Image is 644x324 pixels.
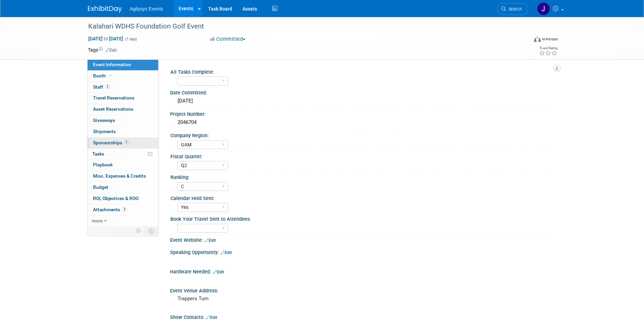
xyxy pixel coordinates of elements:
[221,250,232,255] a: Edit
[488,35,558,46] div: Event Format
[130,6,163,12] span: Agilysys Events
[93,162,113,167] span: Playbook
[93,196,139,201] span: ROI, Objectives & ROO
[93,207,127,212] span: Attachments
[539,47,557,50] div: Event Rating
[88,182,158,193] a: Budget
[93,140,129,145] span: Sponsorships
[88,160,158,170] a: Playbook
[88,204,158,215] a: Attachments3
[105,84,110,89] span: 2
[88,115,158,126] a: Giveaways
[175,96,551,106] div: [DATE]
[109,74,112,77] i: Booth reservation complete
[537,2,550,15] img: Jennifer Bridell
[170,67,553,75] div: All Tasks Complete:
[122,207,127,212] span: 3
[93,184,108,190] span: Budget
[534,36,541,42] img: Format-Inperson.png
[92,218,103,223] span: more
[206,315,217,320] a: Edit
[170,88,556,96] div: Date Committed:
[93,173,146,179] span: Misc. Expenses & Credits
[88,193,158,204] a: ROI, Objectives & ROO
[205,238,216,243] a: Edit
[88,104,158,115] a: Asset Reservations
[542,37,558,42] div: In-Person
[170,267,556,275] div: Hardware Needed:
[170,151,553,160] div: Fiscal Quarter:
[88,216,158,227] a: more
[170,214,553,222] div: Book Your Travel Sent to Attendees:
[88,93,158,104] a: Travel Reservations
[170,235,556,244] div: Event Website:
[88,47,117,53] td: Tags
[125,37,137,41] span: (1 day)
[93,129,116,134] span: Shipments
[170,312,556,321] div: Show Contacts:
[88,149,158,160] a: Tasks
[88,71,158,82] a: Booth
[133,227,145,235] td: Personalize Event Tab Strip
[106,48,117,53] a: Edit
[92,151,104,157] span: Tasks
[88,138,158,148] a: Sponsorships1
[170,286,556,294] div: Event Venue Address:
[124,140,129,145] span: 1
[175,117,551,128] div: 2046704
[93,62,131,67] span: Event Information
[88,82,158,93] a: Staff2
[208,36,248,43] button: Committed
[88,6,122,13] img: ExhibitDay
[213,270,224,274] a: Edit
[170,247,556,256] div: Speaking Opportunity:
[93,73,114,78] span: Booth
[497,3,528,15] a: Search
[88,171,158,182] a: Misc. Expenses & Credits
[170,130,553,139] div: Company Region:
[88,126,158,137] a: Shipments
[88,36,124,42] span: [DATE] [DATE]
[93,95,134,101] span: Travel Reservations
[178,295,324,302] pre: Trappers Turn
[93,106,133,112] span: Asset Reservations
[93,84,110,90] span: Staff
[93,118,115,123] span: Giveaways
[170,193,553,202] div: Calendar Hold Sent:
[88,59,158,70] a: Event Information
[170,109,556,118] div: Project Number:
[144,227,158,235] td: Toggle Event Tabs
[86,20,518,33] div: Kalahari WDHS Foundation Golf Event
[506,6,522,12] span: Search
[170,172,553,181] div: Ranking:
[103,36,109,41] span: to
